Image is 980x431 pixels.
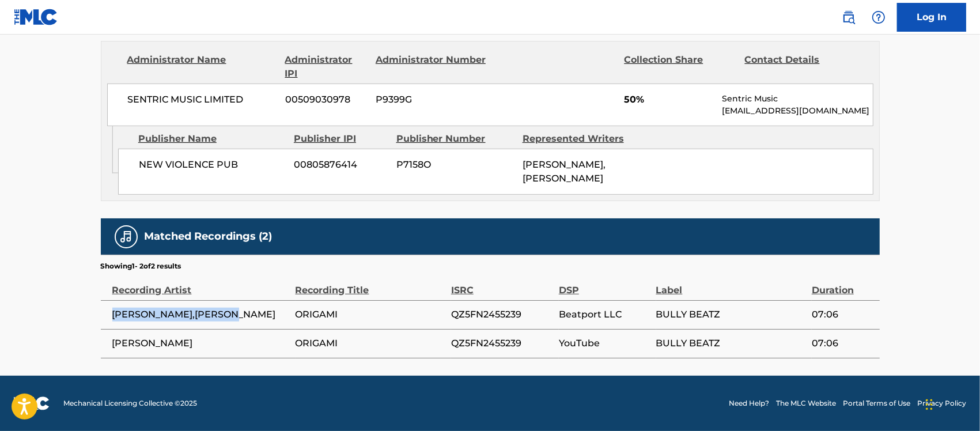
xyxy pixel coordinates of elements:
div: ISRC [451,271,553,297]
div: Collection Share [624,53,736,81]
a: Privacy Policy [917,398,966,409]
p: Sentric Music [722,93,872,105]
span: QZ5FN2455239 [451,337,553,350]
span: Mechanical Licensing Collective © 2025 [63,398,197,409]
div: Publisher IPI [294,132,388,146]
span: [PERSON_NAME],[PERSON_NAME] [112,308,290,322]
a: Public Search [837,6,860,29]
span: ORIGAMI [296,308,445,322]
a: Log In [897,3,966,32]
img: logo [14,396,50,410]
p: [EMAIL_ADDRESS][DOMAIN_NAME] [722,105,872,117]
iframe: Chat Widget [922,376,980,431]
div: Recording Title [296,271,445,297]
div: Duration [812,271,874,297]
span: 00509030978 [285,93,367,107]
span: SENTRIC MUSIC LIMITED [128,93,277,107]
div: Label [656,271,806,297]
span: 07:06 [812,337,874,350]
span: [PERSON_NAME] [112,337,290,350]
div: Contact Details [745,53,857,81]
div: Publisher Name [138,132,285,146]
span: BULLY BEATZ [656,308,806,322]
span: 00805876414 [294,158,388,172]
div: Administrator IPI [285,53,367,81]
span: BULLY BEATZ [656,337,806,350]
img: help [872,10,886,24]
span: P7158O [396,158,514,172]
div: Represented Writers [523,132,640,146]
div: Administrator Number [376,53,487,81]
a: The MLC Website [776,398,836,409]
span: Beatport LLC [559,308,650,322]
img: MLC Logo [14,9,58,25]
div: DSP [559,271,650,297]
span: ORIGAMI [296,337,445,350]
div: Administrator Name [127,53,277,81]
span: NEW VIOLENCE PUB [139,158,286,172]
div: Help [867,6,890,29]
img: search [842,10,856,24]
span: [PERSON_NAME], [PERSON_NAME] [523,159,606,184]
p: Showing 1 - 2 of 2 results [101,261,181,271]
a: Portal Terms of Use [843,398,910,409]
span: 07:06 [812,308,874,322]
span: 50% [624,93,713,107]
h5: Matched Recordings (2) [145,230,273,243]
div: Publisher Number [396,132,514,146]
span: YouTube [559,337,650,350]
span: QZ5FN2455239 [451,308,553,322]
div: Drag [926,387,933,422]
img: Matched Recordings [119,230,133,244]
span: P9399G [376,93,487,107]
div: Recording Artist [112,271,290,297]
a: Need Help? [729,398,769,409]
